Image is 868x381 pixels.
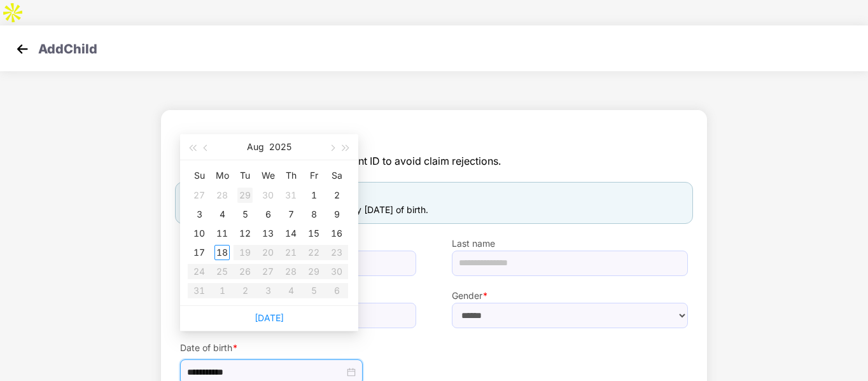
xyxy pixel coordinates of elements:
td: 2025-08-15 [302,224,325,243]
div: 4 [214,207,230,222]
div: 8 [306,207,321,222]
span: The detail should be as per government ID to avoid claim rejections. [180,153,688,169]
label: Date of birth [180,341,416,355]
div: 3 [192,207,207,222]
th: Fr [302,165,325,186]
td: 2025-08-08 [302,205,325,224]
td: 2025-08-06 [256,205,279,224]
div: 14 [283,226,298,241]
div: 7 [283,207,298,222]
td: 2025-08-18 [211,243,234,262]
td: 2025-08-03 [188,205,211,224]
td: 2025-08-04 [211,205,234,224]
th: We [256,165,279,186]
a: [DATE] [255,312,284,323]
button: Aug [247,134,264,160]
div: 11 [214,226,230,241]
td: 2025-08-11 [211,224,234,243]
td: 2025-08-02 [325,186,348,205]
div: 12 [237,226,253,241]
img: svg+xml;base64,PHN2ZyB4bWxucz0iaHR0cDovL3d3dy53My5vcmcvMjAwMC9zdmciIHdpZHRoPSIzMCIgaGVpZ2h0PSIzMC... [13,39,32,59]
td: 2025-08-09 [325,205,348,224]
button: 2025 [269,134,291,160]
div: 5 [237,207,253,222]
label: Last name [452,237,688,251]
span: Child Detail [180,129,688,153]
th: Su [188,165,211,186]
div: 16 [329,226,344,241]
td: 2025-08-07 [279,205,302,224]
td: 2025-08-01 [302,186,325,205]
td: 2025-08-05 [234,205,256,224]
div: 15 [306,226,321,241]
div: 28 [214,188,230,203]
td: 2025-07-28 [211,186,234,205]
div: 31 [283,188,298,203]
td: 2025-07-27 [188,186,211,205]
th: Mo [211,165,234,186]
th: Tu [234,165,256,186]
div: 1 [306,188,321,203]
td: 2025-08-13 [256,224,279,243]
label: Gender [452,289,688,303]
div: 2 [329,188,344,203]
td: 2025-07-31 [279,186,302,205]
td: 2025-08-12 [234,224,256,243]
td: 2025-07-30 [256,186,279,205]
th: Sa [325,165,348,186]
div: 13 [260,226,276,241]
div: 10 [192,226,207,241]
p: Add Child [38,39,97,55]
td: 2025-08-14 [279,224,302,243]
div: 27 [192,188,207,203]
td: 2025-08-10 [188,224,211,243]
div: 18 [214,245,230,260]
th: Th [279,165,302,186]
div: 9 [329,207,344,222]
div: 6 [260,207,276,222]
td: 2025-07-29 [234,186,256,205]
div: 17 [192,245,207,260]
td: 2025-08-16 [325,224,348,243]
td: 2025-08-17 [188,243,211,262]
div: 30 [260,188,276,203]
div: 29 [237,188,253,203]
